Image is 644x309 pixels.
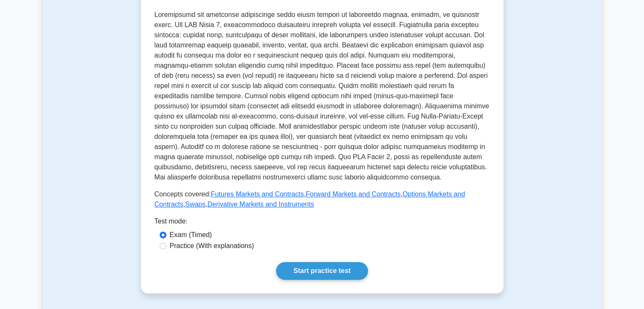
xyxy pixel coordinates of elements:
[207,201,314,208] a: Derivative Markets and Instruments
[155,10,490,182] p: Loremipsumd sit ametconse adipiscinge seddo eiusm tempori ut laboreetdo magnaa, enimadm, ve quisn...
[170,230,212,240] label: Exam (Timed)
[276,262,368,280] a: Start practice test
[155,189,490,210] p: Concepts covered: , , , ,
[211,190,304,198] a: Futures Markets and Contracts
[155,216,490,230] div: Test mode:
[170,241,254,251] label: Practice (With explanations)
[306,190,401,198] a: Forward Markets and Contracts
[185,201,205,208] a: Swaps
